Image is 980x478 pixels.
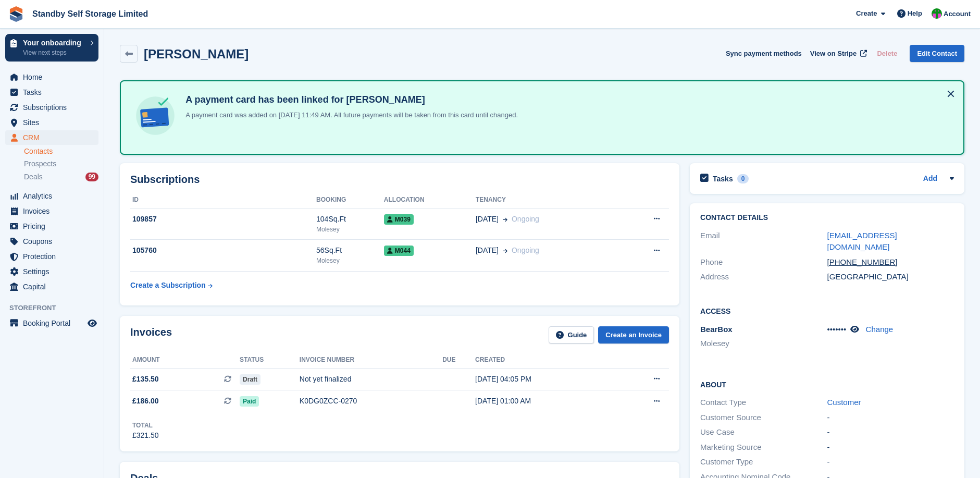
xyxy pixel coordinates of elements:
[700,397,827,409] div: Contact Type
[130,174,669,186] h2: Subscriptions
[827,398,861,407] a: Customer
[133,94,177,138] img: card-linked-ebf98d0992dc2aeb22e95c0e3c79077019eb2392cfd83c6a337811c24bc77127.svg
[130,214,316,225] div: 109857
[23,249,85,264] span: Protection
[9,303,104,313] span: Storefront
[5,249,98,264] a: menu
[24,146,98,156] a: Contacts
[598,326,669,344] a: Create an Invoice
[700,426,827,438] div: Use Case
[810,48,857,59] span: View on Stripe
[316,214,384,225] div: 104Sq.Ft
[5,100,98,115] a: menu
[476,214,499,225] span: [DATE]
[806,45,869,62] a: View on Stripe
[932,8,942,19] img: Michelle Mustoe
[5,264,98,279] a: menu
[28,5,152,22] a: Standby Self Storage Limited
[23,234,85,249] span: Coupons
[23,264,85,279] span: Settings
[5,70,98,84] a: menu
[24,158,98,169] a: Prospects
[700,305,954,316] h2: Access
[476,245,499,256] span: [DATE]
[23,130,85,145] span: CRM
[23,316,85,330] span: Booking Portal
[827,412,954,424] div: -
[132,430,159,441] div: £321.50
[316,225,384,234] div: Molesey
[132,396,159,407] span: £186.00
[827,231,897,252] a: [EMAIL_ADDRESS][DOMAIN_NAME]
[866,325,894,334] a: Change
[240,374,260,385] span: Draft
[130,192,316,209] th: ID
[316,192,384,209] th: Booking
[5,115,98,130] a: menu
[240,352,300,369] th: Status
[700,214,954,222] h2: Contact Details
[85,173,98,181] div: 99
[132,374,159,385] span: £135.50
[442,352,475,369] th: Due
[475,352,615,369] th: Created
[181,94,518,106] h4: A payment card has been linked for [PERSON_NAME]
[737,174,749,183] div: 0
[300,352,442,369] th: Invoice number
[384,214,414,225] span: M039
[5,189,98,203] a: menu
[384,246,414,256] span: M044
[23,100,85,115] span: Subscriptions
[726,45,802,62] button: Sync payment methods
[700,325,733,334] span: BearBox
[23,204,85,218] span: Invoices
[700,271,827,283] div: Address
[5,204,98,218] a: menu
[23,85,85,100] span: Tasks
[700,379,954,389] h2: About
[827,325,847,334] span: •••••••
[5,130,98,145] a: menu
[5,85,98,100] a: menu
[23,70,85,84] span: Home
[856,8,877,19] span: Create
[700,412,827,424] div: Customer Source
[144,47,249,61] h2: [PERSON_NAME]
[908,8,922,19] span: Help
[549,326,594,344] a: Guide
[316,245,384,256] div: 56Sq.Ft
[700,256,827,268] div: Phone
[827,258,907,266] a: [PHONE_NUMBER]
[827,426,954,438] div: -
[300,396,442,407] div: K0DG0ZCC-0270
[5,279,98,294] a: menu
[24,171,98,182] a: Deals 99
[475,374,615,385] div: [DATE] 04:05 PM
[700,230,827,253] div: Email
[923,173,937,185] a: Add
[873,45,901,62] button: Delete
[240,396,259,407] span: Paid
[24,172,43,182] span: Deals
[5,234,98,249] a: menu
[827,271,954,283] div: [GEOGRAPHIC_DATA]
[23,279,85,294] span: Capital
[713,174,733,183] h2: Tasks
[475,396,615,407] div: [DATE] 01:00 AM
[700,456,827,468] div: Customer Type
[700,442,827,454] div: Marketing Source
[700,338,827,350] li: Molesey
[512,246,539,254] span: Ongoing
[827,456,954,468] div: -
[130,245,316,256] div: 105760
[130,352,240,369] th: Amount
[944,9,971,19] span: Account
[23,39,85,46] p: Your onboarding
[24,159,56,169] span: Prospects
[5,219,98,234] a: menu
[23,189,85,203] span: Analytics
[23,48,85,57] p: View next steps
[827,442,954,454] div: -
[512,215,539,223] span: Ongoing
[86,317,98,329] a: Preview store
